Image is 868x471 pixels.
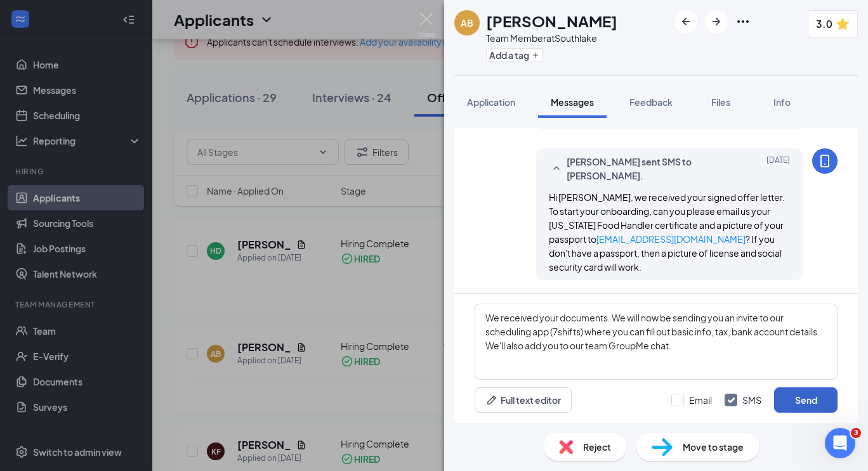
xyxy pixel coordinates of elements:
span: [PERSON_NAME] sent SMS to [PERSON_NAME]. [567,155,733,183]
span: Feedback [629,96,673,108]
h1: [PERSON_NAME] [486,10,617,32]
iframe: Intercom live chat [825,428,855,458]
span: Info [773,96,791,108]
span: 3 [851,428,861,438]
svg: SmallChevronUp [549,161,564,176]
svg: Plus [532,51,539,59]
button: PlusAdd a tag [486,48,542,61]
svg: ArrowRight [709,14,724,29]
span: Messages [551,96,594,108]
span: [DATE] [766,155,790,183]
span: 3.0 [816,16,832,32]
span: Move to stage [683,440,744,454]
button: Full text editorPen [475,387,572,413]
svg: ArrowLeftNew [678,14,694,29]
svg: Ellipses [735,14,751,29]
svg: MobileSms [817,153,832,169]
button: Send [774,387,838,413]
span: Reject [583,440,611,454]
button: ArrowRight [705,10,728,33]
button: ArrowLeftNew [674,10,697,33]
div: AB [461,16,473,29]
span: Files [711,96,730,108]
span: Application [467,96,515,108]
a: [EMAIL_ADDRESS][DOMAIN_NAME] [596,233,746,245]
span: Hi [PERSON_NAME], we received your signed offer letter. To start your onboarding, can you please ... [549,191,785,273]
div: Team Member at Southlake [486,32,617,44]
textarea: We received your documents. We will now be sending you an invite to our scheduling app (7shifts) ... [475,304,838,380]
svg: Pen [485,394,498,406]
